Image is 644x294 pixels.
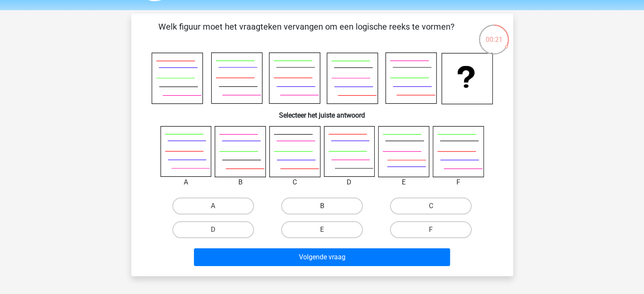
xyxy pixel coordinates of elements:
div: B [208,177,272,187]
div: 00:21 [478,24,510,45]
div: A [154,177,218,187]
div: E [372,177,436,187]
label: F [390,221,472,238]
label: C [390,198,472,214]
div: D [318,177,381,187]
button: Volgende vraag [194,248,450,266]
label: A [172,198,254,214]
h6: Selecteer het juiste antwoord [145,104,500,119]
label: B [281,198,363,214]
label: D [172,221,254,238]
div: F [426,177,490,187]
p: Welk figuur moet het vraagteken vervangen om een logische reeks te vormen? [145,20,468,46]
label: E [281,221,363,238]
div: C [263,177,327,187]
